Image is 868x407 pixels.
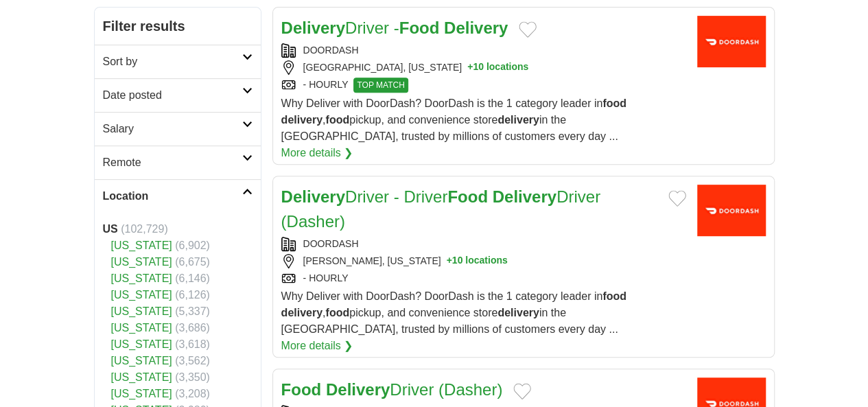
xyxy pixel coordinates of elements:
h2: Filter results [95,8,261,45]
a: More details ❯ [281,338,353,354]
h2: Sort by [103,54,242,70]
strong: US [103,223,118,235]
span: (102,729) [121,223,168,235]
h2: Remote [103,154,242,171]
h2: Date posted [103,87,242,104]
span: (3,562) [175,355,210,367]
span: Why Deliver with DoorDash? DoorDash is the 1 category leader in , pickup, and convenience store i... [281,290,626,335]
div: [PERSON_NAME], [US_STATE] [281,254,686,268]
h2: Salary [103,121,242,137]
strong: food [602,97,626,109]
div: - HOURLY [281,78,686,93]
a: More details ❯ [281,145,353,161]
strong: food [602,290,626,302]
span: (5,337) [175,305,210,317]
a: Location [95,179,261,213]
span: (6,146) [175,272,210,284]
span: Why Deliver with DoorDash? DoorDash is the 1 category leader in , pickup, and convenience store i... [281,97,626,142]
img: Doordash logo [697,16,766,67]
button: Add to favorite jobs [519,21,537,38]
strong: delivery [497,114,539,126]
img: Doordash logo [697,185,766,236]
a: [US_STATE] [111,272,172,284]
span: TOP MATCH [353,78,408,93]
a: [US_STATE] [111,355,172,367]
button: +10 locations [467,60,528,75]
a: Food DeliveryDriver (Dasher) [281,380,503,399]
a: [US_STATE] [111,338,172,350]
a: [US_STATE] [111,371,172,383]
span: (3,350) [175,371,210,383]
a: DeliveryDriver -Food Delivery [281,19,508,37]
a: [US_STATE] [111,305,172,317]
div: [GEOGRAPHIC_DATA], [US_STATE] [281,60,686,75]
button: Add to favorite jobs [668,190,686,207]
span: (6,126) [175,289,210,301]
a: Date posted [95,78,261,112]
span: + [446,254,451,268]
strong: delivery [281,307,322,318]
a: [US_STATE] [111,256,172,268]
strong: delivery [281,114,322,126]
span: (6,902) [175,240,210,251]
strong: food [325,307,349,318]
button: Add to favorite jobs [513,383,531,399]
a: [US_STATE] [111,240,172,251]
a: [US_STATE] [111,289,172,301]
strong: Delivery [281,19,345,37]
a: [US_STATE] [111,322,172,334]
a: [US_STATE] [111,388,172,399]
span: + [467,60,473,75]
a: Remote [95,146,261,179]
strong: Delivery [326,380,390,399]
a: Sort by [95,45,261,78]
a: Salary [95,112,261,146]
strong: Food [447,187,488,206]
strong: food [325,114,349,126]
strong: Delivery [281,187,345,206]
h2: Location [103,188,242,205]
button: +10 locations [446,254,507,268]
strong: Delivery [493,187,556,206]
strong: Delivery [444,19,508,37]
strong: Food [281,380,322,399]
span: (6,675) [175,256,210,268]
span: (3,686) [175,322,210,334]
a: DOORDASH [303,238,359,249]
a: DeliveryDriver - DriverFood DeliveryDriver (Dasher) [281,187,600,231]
a: DOORDASH [303,45,359,56]
strong: Food [399,19,440,37]
span: (3,618) [175,338,210,350]
div: - HOURLY [281,271,686,286]
span: (3,208) [175,388,210,399]
strong: delivery [497,307,539,318]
